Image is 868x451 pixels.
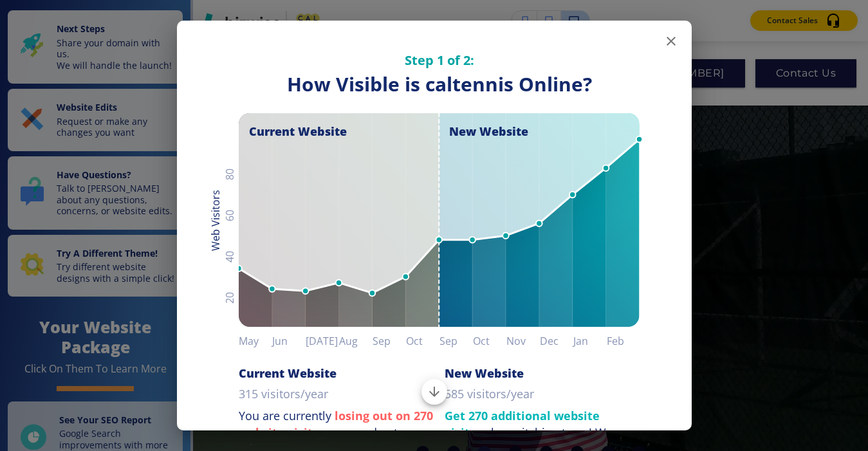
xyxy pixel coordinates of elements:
h6: [DATE] [306,332,339,350]
strong: losing out on 270 website visitors [239,408,433,440]
p: 315 visitors/year [239,386,328,403]
h6: Sep [439,332,473,350]
h6: Jun [272,332,306,350]
h6: Current Website [239,365,337,381]
button: Scroll to bottom [421,379,447,405]
h6: Oct [406,332,439,350]
h6: New Website [445,365,524,381]
h6: Sep [373,332,406,350]
h6: Aug [339,332,373,350]
p: 585 visitors/year [445,386,534,403]
h6: Nov [506,332,540,350]
h6: Jan [573,332,607,350]
h6: May [239,332,272,350]
h6: Oct [473,332,506,350]
h6: Feb [607,332,640,350]
h6: Dec [540,332,573,350]
strong: Get 270 additional website visitors [445,408,600,440]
